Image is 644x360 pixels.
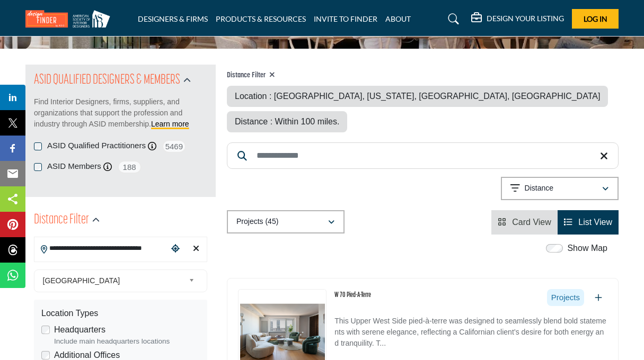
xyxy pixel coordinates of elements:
a: Learn more [151,120,189,128]
p: This Upper West Side pied-à-terre was designed to seamlessly blend bold statements with serene el... [334,316,607,351]
a: DESIGNERS & FIRMS [138,14,208,23]
span: Projects [547,289,584,307]
h4: Distance Filter [227,71,619,80]
a: This Upper West Side pied-à-terre was designed to seamlessly blend bold statements with serene el... [334,309,607,351]
h3: W 70 Pied-A-Terre [334,289,371,300]
span: 188 [118,160,142,174]
input: ASID Members checkbox [34,163,42,171]
a: PRODUCTS & RESOURCES [216,14,306,23]
div: DESIGN YOUR LISTING [471,13,564,25]
span: Distance : Within 100 miles. [235,117,339,126]
input: Search Keyword [227,142,619,169]
a: ABOUT [385,14,411,23]
p: Find Interior Designers, firms, suppliers, and organizations that support the profession and indu... [34,96,207,130]
h2: ASID QUALIFIED DESIGNERS & MEMBERS [34,71,180,90]
li: Card View [491,210,558,235]
li: List View [558,210,619,235]
button: Log In [572,9,619,29]
h2: Distance Filter [34,211,89,230]
a: View Card [498,218,551,227]
p: Distance [525,183,553,194]
span: [GEOGRAPHIC_DATA] [43,274,185,287]
button: Distance [501,177,619,200]
button: Projects (45) [227,210,345,233]
input: ASID Qualified Practitioners checkbox [34,142,42,150]
label: Show Map [567,242,607,255]
img: Site Logo [25,10,116,28]
div: Location Types [41,307,200,320]
p: Projects (45) [236,217,278,227]
a: INVITE TO FINDER [314,14,377,23]
input: Search Location [34,238,168,259]
div: Clear search location [189,238,204,260]
span: 5469 [162,140,186,153]
div: Choose your current location [168,238,183,260]
span: Log In [584,14,607,23]
a: Search [438,11,466,28]
a: W 70 Pied-A-Terre [334,291,371,299]
span: Card View [512,218,551,227]
a: Add To List For Project [595,293,602,302]
label: ASID Members [47,160,101,173]
span: Location : [GEOGRAPHIC_DATA], [US_STATE], [GEOGRAPHIC_DATA], [GEOGRAPHIC_DATA] [235,92,600,101]
a: View List [564,218,612,227]
h5: DESIGN YOUR LISTING [487,14,564,23]
span: List View [578,218,612,227]
label: ASID Qualified Practitioners [47,140,146,152]
div: Include main headquarters locations [54,336,200,347]
label: Headquarters [54,323,105,336]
